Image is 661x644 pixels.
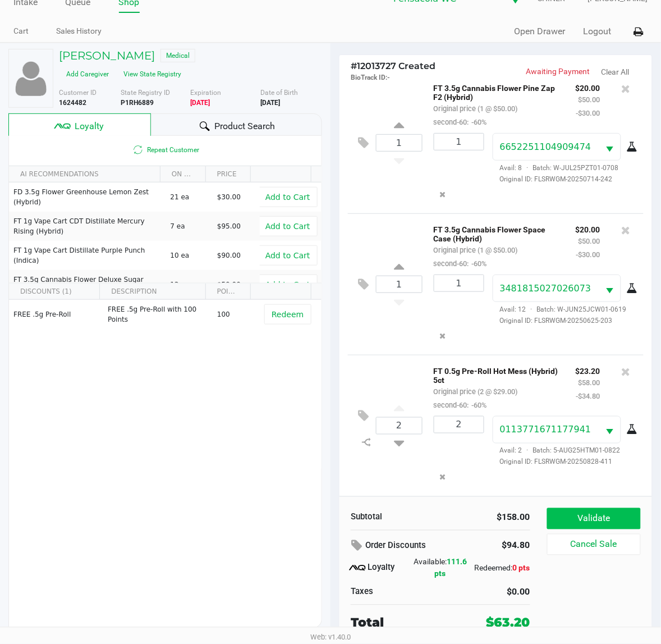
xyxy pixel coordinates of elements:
[9,270,166,299] td: FT 3.5g Cannabis Flower Deluxe Sugar Cane (Indica)
[272,310,304,319] span: Redeem
[496,66,591,77] p: Awaiting Payment
[500,424,591,435] span: 0113771671177941
[493,305,627,313] span: Avail: 12 Batch: W-JUN25JCW01-0619
[121,99,154,107] b: P1RH6889
[434,259,487,268] small: second-60:
[599,134,621,160] button: Select
[9,182,166,212] td: FD 3.5g Flower Greenhouse Lemon Zest (Hybrid)
[435,467,450,488] button: Remove the package from the orderLine
[493,316,635,326] span: Original ID: FLSRWGM-20250625-203
[599,275,621,302] button: Select
[310,633,351,642] span: Web: v1.40.0
[434,387,518,396] small: Original price (2 @ $29.00)
[579,237,600,245] small: $50.00
[264,304,311,325] button: Redeem
[9,284,322,469] div: Data table
[9,166,160,182] th: AI RECOMMENDATIONS
[265,280,310,289] span: Add to Cart
[205,166,251,182] th: PRICE
[469,118,487,126] span: -60%
[260,89,298,97] span: Date of Birth
[351,561,411,575] div: Loyalty
[265,251,310,260] span: Add to Cart
[513,564,530,573] span: 0 pts
[260,99,280,107] b: [DATE]
[205,284,251,300] th: POINTS
[576,392,600,400] small: -$34.80
[493,174,635,184] span: Original ID: FLSRWGM-20250714-242
[258,245,318,266] button: Add to Cart
[160,49,195,62] span: Medical
[514,25,565,38] button: Open Drawer
[75,120,104,133] span: Loyalty
[166,241,213,270] td: 10 ea
[166,182,213,212] td: 21 ea
[576,364,600,376] p: $23.20
[217,222,241,230] span: $95.00
[351,61,435,71] span: 12013727 Created
[351,511,432,524] div: Subtotal
[59,99,86,107] b: 1624482
[579,378,600,387] small: $58.00
[449,586,530,599] div: $0.00
[583,25,611,38] button: Logout
[351,586,432,599] div: Taxes
[212,300,259,329] td: 100
[59,89,97,97] span: Customer ID
[57,24,102,38] a: Sales History
[434,118,487,126] small: second-60:
[9,241,166,270] td: FT 1g Vape Cart Distillate Purple Punch (Indica)
[599,417,621,443] button: Select
[434,364,559,385] p: FT 0.5g Pre-Roll Hot Mess (Hybrid) 5ct
[351,614,459,632] div: Total
[265,222,310,231] span: Add to Cart
[481,536,530,555] div: $94.80
[59,65,117,83] button: Add Caregiver
[493,447,621,455] span: Avail: 2 Batch: 5-AUG25HTM01-0822
[166,212,213,241] td: 7 ea
[434,222,559,243] p: FT 3.5g Cannabis Flower Space Case (Hybrid)
[131,143,145,157] inline-svg: Is repeat customer
[9,284,99,300] th: DISCOUNTS (1)
[191,89,222,97] span: Expiration
[500,141,591,152] span: 6652251104909474
[579,95,600,104] small: $50.00
[258,275,318,295] button: Add to Cart
[469,259,487,268] span: -60%
[486,614,530,632] div: $63.20
[387,74,390,81] span: -
[351,61,357,71] span: #
[9,300,103,329] td: FREE .5g Pre-Roll
[99,284,205,300] th: DESCRIPTION
[493,164,619,172] span: Avail: 8 Batch: W-JUL25PZT01-0708
[160,166,205,182] th: ON HAND
[493,457,635,467] span: Original ID: FLSRWGM-20250828-411
[356,435,376,450] inline-svg: Split item qty to new line
[470,563,530,574] div: Redeemed:
[547,534,641,555] button: Cancel Sale
[217,281,241,289] span: $50.00
[214,120,275,133] span: Product Search
[526,305,537,313] span: ·
[602,66,630,78] button: Clear All
[217,193,241,201] span: $30.00
[191,99,210,107] b: Medical card expired
[500,283,591,294] span: 3481815027026073
[351,536,465,556] div: Order Discounts
[9,166,322,283] div: Data table
[522,164,533,172] span: ·
[434,104,518,113] small: Original price (1 @ $50.00)
[434,401,487,409] small: second-60:
[59,49,155,62] h5: [PERSON_NAME]
[576,109,600,117] small: -$30.00
[522,447,533,455] span: ·
[265,193,310,202] span: Add to Cart
[217,252,241,259] span: $90.00
[547,508,641,529] button: Validate
[576,222,600,234] p: $20.00
[166,270,213,299] td: 12 ea
[13,24,29,38] a: Cart
[351,74,387,81] span: BioTrack ID:
[117,65,182,83] button: View State Registry
[434,81,559,102] p: FT 3.5g Cannabis Flower Pine Zap F2 (Hybrid)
